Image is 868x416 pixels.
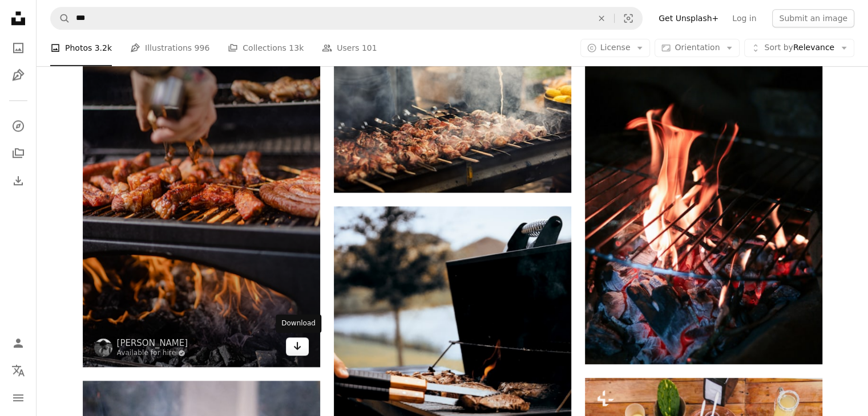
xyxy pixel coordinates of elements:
a: Download History [7,169,30,192]
a: delicious bbq kebab grilling on open grill, outdoor kitchen. food festival in city. tasty food ro... [334,108,571,119]
a: grill above fire [585,181,822,191]
a: Users 101 [322,30,377,66]
button: Language [7,359,30,382]
span: 101 [362,42,377,54]
button: Submit an image [772,9,854,27]
button: Visual search [615,7,642,29]
button: License [580,39,651,57]
span: Relevance [764,42,834,54]
span: 13k [289,42,304,54]
a: Collections [7,142,30,165]
div: Download [276,315,321,333]
a: Log in / Sign up [7,332,30,354]
a: Explore [7,115,30,137]
button: Sort byRelevance [744,39,854,57]
span: Sort by [764,43,793,52]
a: Illustrations [7,64,30,87]
button: Search Unsplash [51,7,70,29]
span: Orientation [675,43,720,52]
img: grill above fire [585,9,822,364]
a: Collections 13k [228,30,304,66]
button: Clear [589,7,614,29]
img: delicious bbq kebab grilling on open grill, outdoor kitchen. food festival in city. tasty food ro... [334,35,571,193]
form: Find visuals sitewide [50,7,643,30]
a: Photos [7,36,30,59]
a: Home — Unsplash [7,7,30,32]
a: a person is cooking meat on a grill [83,183,320,194]
span: 996 [195,42,210,54]
a: Illustrations 996 [130,30,209,66]
img: Go to Marek Mucha's profile [94,338,112,357]
a: Log in [725,9,763,27]
img: a person is cooking meat on a grill [83,11,320,367]
a: person grilling meat outdoors [334,378,571,389]
a: Download [286,337,309,356]
a: Available for hire [117,349,188,358]
a: Get Unsplash+ [652,9,725,27]
a: [PERSON_NAME] [117,337,188,349]
button: Orientation [655,39,740,57]
button: Menu [7,386,30,409]
span: License [600,43,631,52]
